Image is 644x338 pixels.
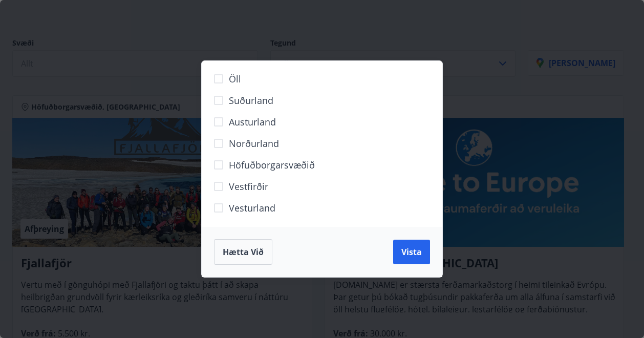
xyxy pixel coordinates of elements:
[223,246,264,258] span: Hætta við
[229,158,315,172] span: Höfuðborgarsvæðið
[214,239,272,265] button: Hætta við
[393,240,430,264] button: Vista
[229,201,275,215] span: Vesturland
[229,137,279,150] span: Norðurland
[401,246,422,258] span: Vista
[229,72,241,86] span: Öll
[229,180,268,193] span: Vestfirðir
[229,94,273,107] span: Suðurland
[229,115,276,129] span: Austurland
